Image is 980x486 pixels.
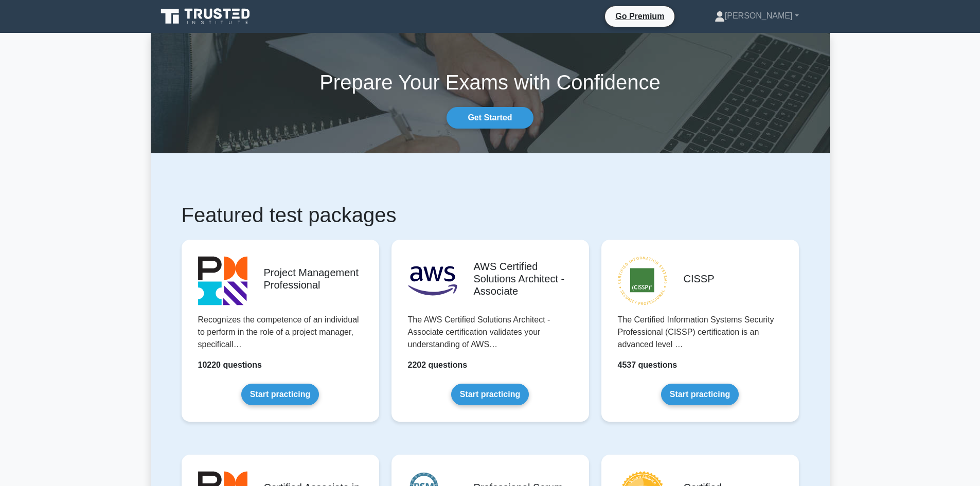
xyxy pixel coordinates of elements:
[447,107,533,129] a: Get Started
[451,384,529,405] a: Start practicing
[609,10,670,23] a: Go Premium
[182,203,799,227] h1: Featured test packages
[690,6,824,26] a: [PERSON_NAME]
[241,384,319,405] a: Start practicing
[661,384,739,405] a: Start practicing
[151,70,830,95] h1: Prepare Your Exams with Confidence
